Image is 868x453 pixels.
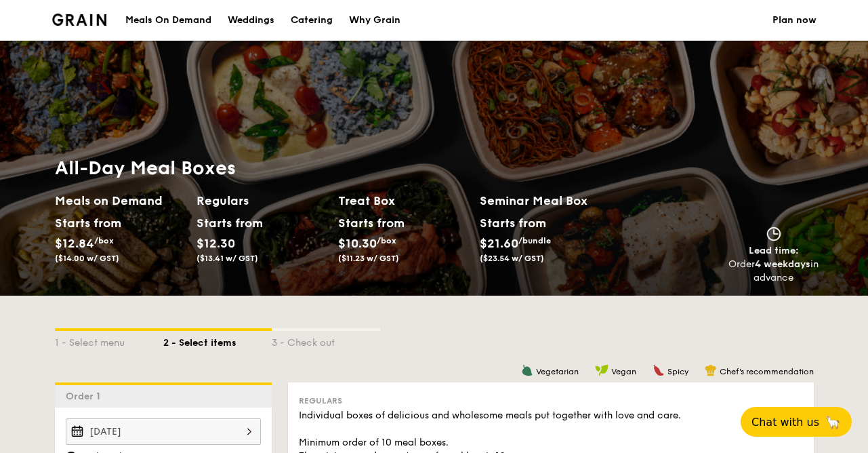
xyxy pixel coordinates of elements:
span: ($14.00 w/ GST) [55,254,119,263]
span: Order 1 [66,391,106,402]
span: ($23.54 w/ GST) [480,254,544,263]
h2: Meals on Demand [55,191,186,210]
span: ($13.41 w/ GST) [197,254,258,263]
strong: 4 weekdays [755,258,810,270]
img: icon-chef-hat.a58ddaea.svg [705,364,717,376]
span: ($11.23 w/ GST) [338,254,399,263]
div: Order in advance [728,258,819,285]
span: /box [94,236,114,245]
div: Starts from [338,213,398,233]
span: $12.30 [197,236,235,251]
span: Regulars [299,396,342,406]
span: Chat with us [751,416,819,429]
div: 3 - Check out [272,331,380,350]
img: Grain [52,14,107,26]
div: 2 - Select items [163,331,272,350]
div: 1 - Select menu [55,331,163,350]
div: Starts from [480,213,545,233]
img: icon-spicy.37a8142b.svg [653,364,665,376]
span: Vegan [611,367,636,376]
h2: Treat Box [338,191,469,210]
span: Vegetarian [536,367,579,376]
span: $21.60 [480,236,518,251]
button: Chat with us🦙 [741,407,852,437]
span: Chef's recommendation [720,367,814,376]
h2: Seminar Meal Box [480,191,621,210]
span: Spicy [667,367,688,376]
span: $12.84 [55,236,94,251]
span: 🦙 [825,414,841,430]
span: $10.30 [338,236,377,251]
span: /box [377,236,396,245]
h1: All-Day Meal Boxes [55,156,621,180]
img: icon-clock.2db775ea.svg [764,226,784,241]
div: Starts from [55,213,115,233]
img: icon-vegetarian.fe4039eb.svg [521,364,533,376]
span: Lead time: [749,245,799,256]
div: Starts from [197,213,257,233]
img: icon-vegan.f8ff3823.svg [595,364,608,376]
h2: Regulars [197,191,327,210]
a: Logotype [52,14,107,26]
input: Event date [66,418,261,445]
span: /bundle [518,236,551,245]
